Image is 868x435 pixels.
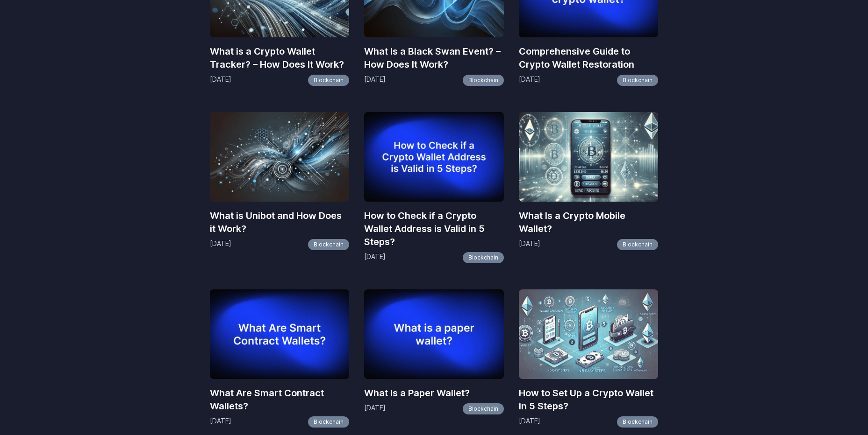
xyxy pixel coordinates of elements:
img: How to Check if a Crypto Wallet Address is Valid in 5 Steps? [364,112,504,202]
p: [DATE] [210,239,231,250]
a: Blockchain [617,239,658,250]
img: How to Set Up a Crypto Wallet in 5 Steps? [519,289,659,379]
a: What Is a Paper Wallet? [364,386,504,400]
p: [DATE] [519,416,540,428]
p: [DATE] [210,416,231,428]
a: How to Set Up a Crypto Wallet in 5 Steps? [519,386,659,413]
p: [DATE] [519,239,540,250]
p: [DATE] [364,75,386,86]
p: [DATE] [519,75,540,86]
a: Blockchain [308,239,349,250]
a: What is Unibot and How Does it Work? [210,209,350,235]
p: [DATE] [210,75,231,86]
a: What Is a Black Swan Event? – How Does It Work? [364,45,504,71]
p: [DATE] [364,403,386,414]
a: What Are Smart Contract Wallets? [210,386,350,413]
a: Blockchain [308,416,349,428]
img: What Is a Crypto Mobile Wallet? [519,112,659,202]
a: What Is a Crypto Mobile Wallet? [519,209,659,235]
a: Comprehensive Guide to Crypto Wallet Restoration [519,45,659,71]
p: [DATE] [364,252,386,263]
a: How to Check if a Crypto Wallet Address is Valid in 5 Steps? [364,209,504,248]
a: What is a Crypto Wallet Tracker? – How Does It Work? [210,45,350,71]
a: Blockchain [308,75,349,86]
a: Blockchain [617,75,658,86]
img: What Are Smart Contract Wallets? [210,289,350,379]
img: What Is a Paper Wallet? [364,289,504,379]
a: Blockchain [463,75,504,86]
a: Blockchain [463,252,504,263]
img: What is Unibot and How Does it Work? [210,112,350,202]
a: Blockchain [617,416,658,428]
a: Blockchain [463,403,504,414]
